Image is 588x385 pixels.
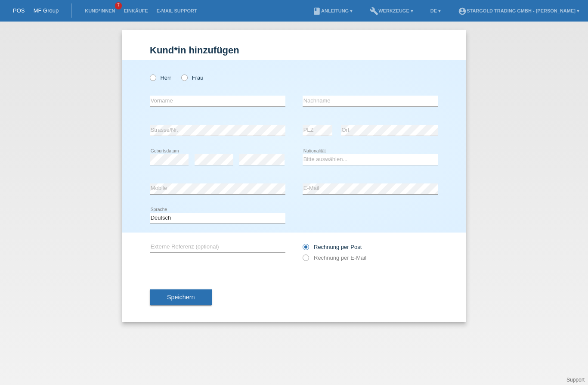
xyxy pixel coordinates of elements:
i: account_circle [458,7,467,16]
a: buildWerkzeuge ▾ [365,8,418,13]
a: account_circleStargold Trading GmbH - [PERSON_NAME] ▾ [454,8,584,13]
a: POS — MF Group [13,7,59,14]
a: E-Mail Support [152,8,201,13]
a: Support [566,377,585,383]
span: Speichern [167,294,195,301]
a: DE ▾ [426,8,445,13]
label: Herr [150,75,171,81]
input: Herr [150,75,155,80]
a: bookAnleitung ▾ [308,8,357,13]
input: Rechnung per Post [303,244,308,255]
label: Rechnung per Post [303,244,362,250]
a: Einkäufe [119,8,152,13]
i: build [370,7,378,16]
button: Speichern [150,289,212,306]
label: Frau [181,75,203,81]
input: Frau [181,75,187,80]
a: Kund*innen [80,8,119,13]
h1: Kund*in hinzufügen [150,45,438,56]
label: Rechnung per E-Mail [303,255,366,261]
input: Rechnung per E-Mail [303,255,308,265]
span: 7 [115,2,122,9]
i: book [313,7,321,16]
